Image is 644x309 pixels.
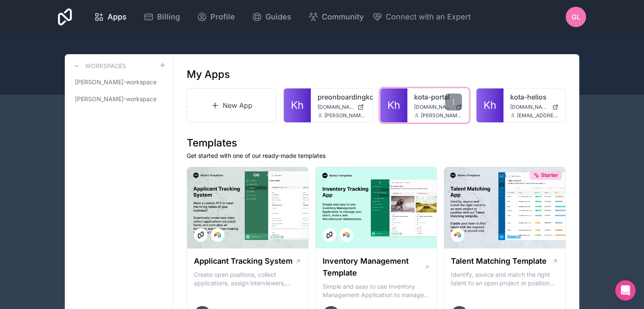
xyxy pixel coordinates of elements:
[386,11,471,23] span: Connect with an Expert
[194,270,301,287] p: Create open positions, collect applications, assign interviewers, centralise candidate feedback a...
[137,8,187,26] a: Billing
[87,8,133,26] a: Apps
[484,99,496,112] span: Kh
[187,88,276,123] a: New App
[318,104,366,110] a: [DOMAIN_NAME]
[510,104,549,110] span: [DOMAIN_NAME]
[517,112,558,119] span: [EMAIL_ADDRESS][DOMAIN_NAME]
[210,11,235,23] span: Profile
[301,8,370,26] a: Community
[510,92,558,102] a: kota-helios
[72,61,126,71] a: Workspaces
[108,11,127,23] span: Apps
[190,8,242,26] a: Profile
[380,88,407,122] a: Kh
[72,74,166,90] a: [PERSON_NAME]-workspace
[451,270,558,287] p: Identify, source and match the right talent to an open project or position with our Talent Matchi...
[85,62,126,70] h3: Workspaces
[75,78,157,86] span: [PERSON_NAME]-workspace
[265,11,291,23] span: Guides
[451,255,547,267] h1: Talent Matching Template
[214,232,221,238] img: Airtable Logo
[572,12,580,22] span: GL
[476,88,503,122] a: Kh
[187,152,566,160] p: Get started with one of our ready-made templates
[387,99,400,112] span: Kh
[414,104,453,110] span: [DOMAIN_NAME]
[322,11,364,23] span: Community
[615,280,636,301] div: Open Intercom Messenger
[323,282,430,299] p: Simple and easy to use Inventory Management Application to manage your stock, orders and Manufact...
[421,112,462,119] span: [PERSON_NAME][EMAIL_ADDRESS][DOMAIN_NAME]
[414,104,462,110] a: [DOMAIN_NAME]
[414,92,462,102] a: kota-portal
[318,104,354,110] span: [DOMAIN_NAME]
[284,88,311,122] a: Kh
[372,11,471,23] button: Connect with an Expert
[510,104,558,110] a: [DOMAIN_NAME]
[187,136,566,150] h1: Templates
[245,8,298,26] a: Guides
[157,11,180,23] span: Billing
[187,68,230,81] h1: My Apps
[72,91,166,107] a: [PERSON_NAME]-workspace
[75,95,157,103] span: [PERSON_NAME]-workspace
[324,112,366,119] span: [PERSON_NAME][EMAIL_ADDRESS][DOMAIN_NAME]
[318,92,366,102] a: preonboardingkotahub
[291,99,304,112] span: Kh
[541,172,558,179] span: Starter
[194,255,293,267] h1: Applicant Tracking System
[343,232,350,238] img: Airtable Logo
[323,255,424,279] h1: Inventory Management Template
[454,232,461,238] img: Airtable Logo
